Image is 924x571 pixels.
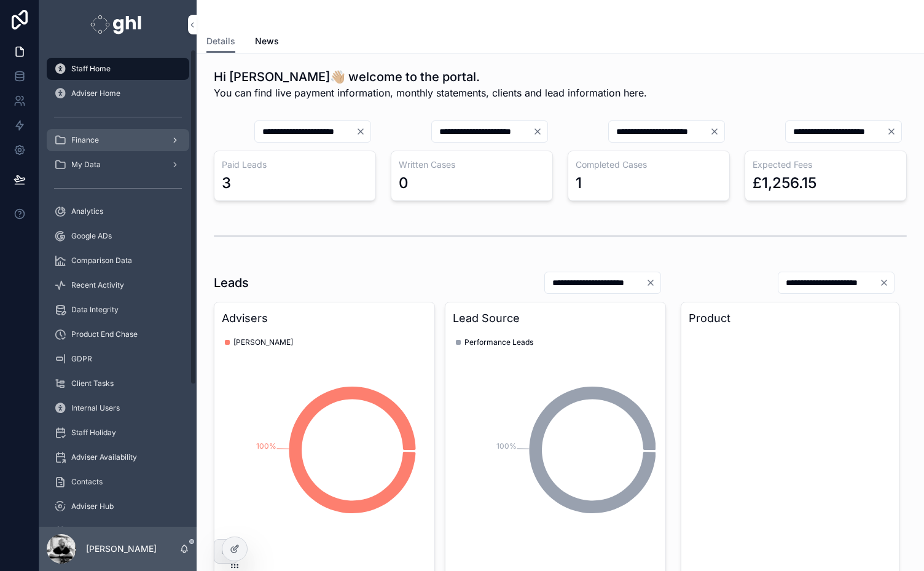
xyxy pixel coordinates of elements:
span: Product End Chase [71,329,138,339]
a: Adviser Availability [47,446,189,468]
a: Client Tasks [47,372,189,395]
a: Adviser Hub [47,495,189,518]
span: My Data [71,160,101,170]
button: Clear [533,127,547,136]
span: Staff Home [71,64,111,74]
button: Clear [356,127,370,136]
div: 3 [222,173,231,193]
p: [PERSON_NAME] [86,543,157,555]
span: Contacts [71,477,103,487]
a: Finance [47,129,189,151]
h3: Advisers [222,310,427,327]
span: Comparison Data [71,256,132,266]
div: 0 [399,173,409,193]
span: Staff Holiday [71,428,116,438]
span: Data Integrity [71,305,119,315]
a: Recent Activity [47,274,189,296]
div: 1 [576,173,582,193]
span: [PERSON_NAME] [233,337,293,347]
span: You can find live payment information, monthly statements, clients and lead information here. [214,85,647,100]
button: Clear [710,127,724,136]
div: chart [453,332,658,568]
button: Clear [646,278,660,288]
span: GDPR [71,354,92,364]
span: Performance Leads [464,337,533,347]
a: GDPR [47,348,189,370]
div: chart [222,332,427,568]
a: Comparison Data [47,250,189,272]
a: News [255,30,279,55]
a: Details [206,30,235,53]
span: Adviser Home [71,89,120,98]
button: Clear [887,127,901,136]
div: £1,256.15 [753,173,816,193]
span: Google ADs [71,231,112,241]
span: Adviser Availability [71,452,137,462]
div: chart [689,332,891,568]
a: Google ADs [47,225,189,247]
span: Meet The Team [71,526,126,536]
span: Details [206,35,235,47]
h1: Hi [PERSON_NAME]👋🏼 welcome to the portal. [214,68,647,85]
a: Staff Holiday [47,422,189,444]
a: Product End Chase [47,323,189,345]
h3: Completed Cases [576,159,722,171]
span: Finance [71,135,99,145]
span: Recent Activity [71,280,124,290]
span: Adviser Hub [71,502,114,511]
span: Internal Users [71,403,120,413]
button: Clear [879,278,894,288]
h3: Product [689,310,891,327]
h3: Paid Leads [222,159,368,171]
a: Internal Users [47,397,189,419]
img: App logo [90,15,145,34]
span: Analytics [71,207,103,216]
h3: Written Cases [399,159,545,171]
a: Meet The Team [47,520,189,542]
a: Adviser Home [47,82,189,104]
span: News [255,35,279,47]
h3: Lead Source [453,310,658,327]
div: scrollable content [39,49,197,527]
span: Client Tasks [71,379,114,388]
h3: Expected Fees [753,159,899,171]
a: My Data [47,154,189,176]
h1: Leads [214,274,249,291]
a: Contacts [47,471,189,493]
a: Analytics [47,200,189,222]
a: Data Integrity [47,299,189,321]
a: Staff Home [47,58,189,80]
